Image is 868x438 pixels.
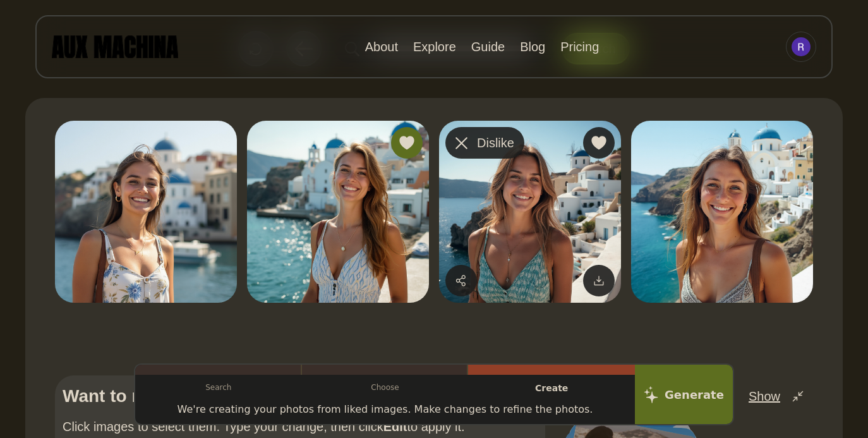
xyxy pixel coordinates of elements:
[413,40,456,54] a: Explore
[445,127,524,159] button: Dislike
[178,402,593,417] p: We're creating your photos from liked images. Make changes to refine the photos.
[383,420,407,434] b: Edit
[135,375,302,400] p: Search
[520,40,545,54] a: Blog
[63,417,538,436] p: Click images to select them. Type your change, then click to apply it.
[365,40,398,54] a: About
[468,375,635,402] p: Create
[631,121,813,303] img: Search result
[439,121,621,303] img: Search result
[55,121,237,303] img: Search result
[471,40,505,54] a: Guide
[477,133,514,152] span: Dislike
[635,365,733,424] button: Generate
[247,121,429,303] img: Search result
[560,40,599,54] a: Pricing
[52,35,178,58] img: AUX MACHINA
[792,37,811,56] img: Avatar
[302,375,469,400] p: Choose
